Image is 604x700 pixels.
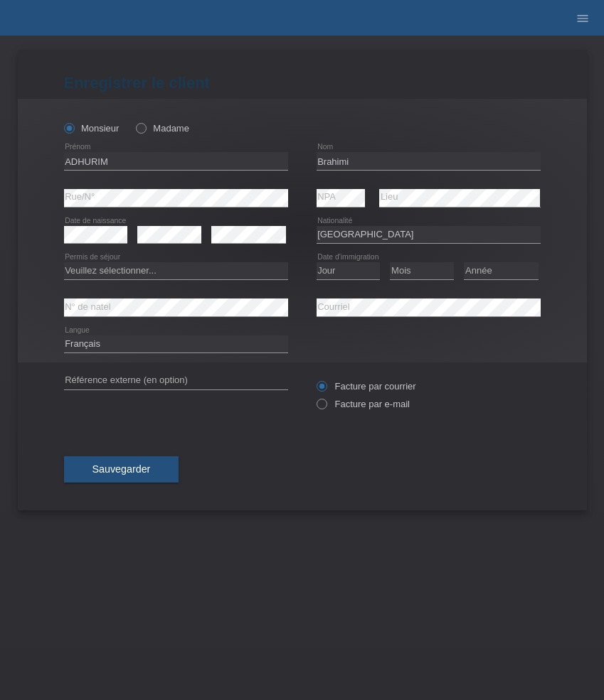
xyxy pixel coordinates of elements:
span: Sauvegarder [92,463,151,475]
h1: Enregistrer le client [64,74,541,92]
label: Facture par e-mail [317,399,410,409]
label: Facture par courrier [317,381,416,392]
input: Facture par e-mail [317,399,326,416]
label: Madame [136,123,189,134]
label: Monsieur [64,123,120,134]
input: Monsieur [64,123,73,132]
input: Facture par courrier [317,381,326,399]
a: menu [568,14,597,22]
button: Sauvegarder [64,456,179,483]
input: Madame [136,123,145,132]
i: menu [576,11,590,26]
